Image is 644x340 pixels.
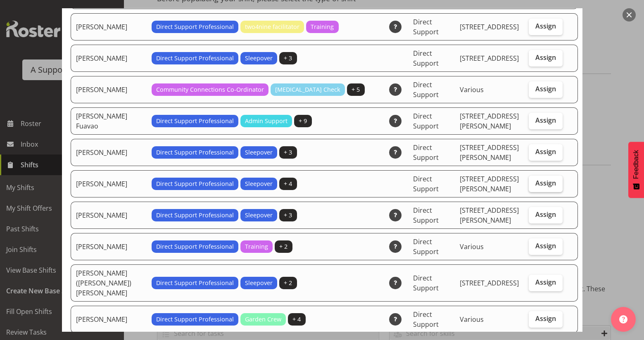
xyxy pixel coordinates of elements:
span: Assign [535,22,556,30]
td: [PERSON_NAME] [71,233,147,260]
span: Assign [535,314,556,323]
td: [PERSON_NAME] [71,76,147,103]
span: [STREET_ADDRESS][PERSON_NAME] [460,143,519,162]
img: help-xxl-2.png [619,315,627,323]
span: Direct Support [413,237,439,256]
span: two4nine facilitator [245,22,299,31]
span: + 3 [284,148,292,157]
td: [PERSON_NAME] [71,170,147,197]
span: Training [245,242,268,251]
span: Training [311,22,334,31]
span: + 2 [284,278,292,288]
span: Direct Support [413,143,439,162]
td: [PERSON_NAME] [71,139,147,166]
span: [STREET_ADDRESS][PERSON_NAME] [460,174,519,193]
span: Admin Support [245,117,288,126]
span: Various [460,85,484,94]
td: [PERSON_NAME] Fuavao [71,107,147,135]
span: Direct Support [413,206,439,225]
span: Direct Support [413,112,439,131]
span: Sleepover [245,211,273,220]
span: Assign [535,85,556,93]
span: Direct Support [413,17,439,36]
span: Direct Support Professional [156,315,234,324]
td: [PERSON_NAME] ([PERSON_NAME]) [PERSON_NAME] [71,264,147,302]
span: [STREET_ADDRESS][PERSON_NAME] [460,206,519,225]
span: Assign [535,278,556,286]
span: Sleepover [245,179,273,188]
td: [PERSON_NAME] [71,202,147,229]
span: Direct Support Professional [156,54,234,63]
span: Direct Support Professional [156,148,234,157]
span: + 3 [284,54,292,63]
span: [MEDICAL_DATA] Check [275,85,340,94]
span: Community Connections Co-Ordinator [156,85,264,94]
span: Various [460,315,484,324]
span: Assign [535,179,556,187]
span: Direct Support [413,49,439,68]
span: Direct Support [413,273,439,292]
span: Direct Support [413,80,439,99]
span: + 4 [284,179,292,188]
span: Direct Support Professional [156,22,234,31]
span: Direct Support [413,310,439,329]
td: [PERSON_NAME] [71,306,147,333]
span: [STREET_ADDRESS] [460,278,519,288]
span: + 2 [279,242,288,251]
span: [STREET_ADDRESS] [460,54,519,63]
span: Sleepover [245,148,273,157]
span: Garden Crew [245,315,281,324]
span: + 9 [299,117,307,126]
span: Direct Support Professional [156,278,234,288]
span: Feedback [632,150,640,179]
span: Direct Support Professional [156,211,234,220]
span: Various [460,242,484,251]
span: Direct Support Professional [156,179,234,188]
span: Sleepover [245,54,273,63]
span: Assign [535,210,556,219]
span: + 3 [284,211,292,220]
span: Direct Support [413,174,439,193]
span: Sleepover [245,278,273,288]
span: Direct Support Professional [156,242,234,251]
span: Assign [535,147,556,156]
span: [STREET_ADDRESS] [460,22,519,31]
td: [PERSON_NAME] [71,45,147,72]
td: [PERSON_NAME] [71,13,147,40]
button: Feedback - Show survey [628,142,644,198]
span: + 4 [292,315,301,324]
span: Assign [535,242,556,250]
span: Assign [535,116,556,124]
span: Assign [535,53,556,62]
span: [STREET_ADDRESS][PERSON_NAME] [460,112,519,131]
span: Direct Support Professional [156,117,234,126]
span: + 5 [352,85,360,94]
